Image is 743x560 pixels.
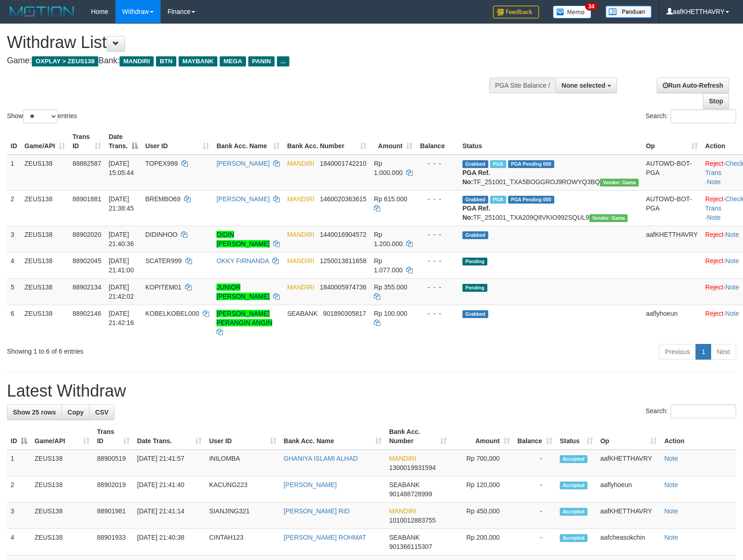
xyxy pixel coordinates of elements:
[142,128,213,155] th: User ID: activate to sort column ascending
[145,257,182,265] span: SCATER999
[216,160,270,167] a: [PERSON_NAME]
[597,476,661,503] td: aaflyhoeun
[600,179,639,187] span: Vendor URL: https://trx31.1velocity.biz
[93,450,133,476] td: 88900519
[707,214,721,221] a: Note
[320,283,366,291] span: Copy 1840005974736 to clipboard
[725,310,739,317] a: Note
[7,56,486,66] h4: Game: Bank:
[7,343,303,356] div: Showing 1 to 6 of 6 entries
[108,310,134,326] span: [DATE] 21:42:16
[284,534,366,541] a: [PERSON_NAME] ROHMAT
[389,455,416,462] span: MANDIRI
[642,305,701,340] td: aaflyhoeun
[450,423,514,450] th: Amount: activate to sort column ascending
[320,160,366,167] span: Copy 1840001742210 to clipboard
[133,529,205,555] td: [DATE] 21:40:38
[145,231,178,238] span: DIDINHOO
[490,160,506,168] span: Marked by aafnoeunsreypich
[462,196,488,204] span: Grabbed
[284,481,337,488] a: [PERSON_NAME]
[21,155,69,191] td: ZEUS138
[205,529,280,555] td: CINTAH123
[589,214,628,222] span: Vendor URL: https://trx31.1velocity.biz
[374,283,407,291] span: Rp 355.000
[283,128,370,155] th: Bank Acc. Number: activate to sort column ascending
[145,160,178,167] span: TOPEX999
[287,283,314,291] span: MANDIRI
[562,82,605,89] span: None selected
[284,507,350,515] a: [PERSON_NAME] RID
[657,78,729,93] a: Run Auto-Refresh
[642,226,701,252] td: aafKHETTHAVRY
[205,476,280,503] td: KACUNG223
[93,423,133,450] th: Trans ID: activate to sort column ascending
[320,195,366,203] span: Copy 1460020363615 to clipboard
[597,450,661,476] td: aafKHETTHAVRY
[450,476,514,503] td: Rp 120,000
[7,382,736,400] h1: Latest Withdraw
[416,128,459,155] th: Balance
[707,178,721,186] a: Note
[514,476,556,503] td: -
[7,252,21,278] td: 4
[660,423,736,450] th: Action
[205,423,280,450] th: User ID: activate to sort column ascending
[7,190,21,226] td: 2
[705,310,724,317] a: Reject
[7,155,21,191] td: 1
[420,256,455,265] div: - - -
[489,78,556,93] div: PGA Site Balance /
[93,529,133,555] td: 88901933
[664,481,678,488] a: Note
[642,190,701,226] td: AUTOWD-BOT-PGA
[374,231,402,247] span: Rp 1.200.000
[671,404,736,418] input: Search:
[320,257,366,265] span: Copy 1250013811658 to clipboard
[179,56,217,66] span: MAYBANK
[133,476,205,503] td: [DATE] 21:41:40
[31,503,93,529] td: ZEUS138
[389,517,436,524] span: Copy 1010012883755 to clipboard
[462,231,488,239] span: Grabbed
[462,258,487,265] span: Pending
[277,56,289,66] span: ...
[560,508,587,516] span: Accepted
[556,423,597,450] th: Status: activate to sort column ascending
[72,231,101,238] span: 88902020
[420,230,455,239] div: - - -
[420,309,455,318] div: - - -
[323,310,366,317] span: Copy 901890305817 to clipboard
[216,195,270,203] a: [PERSON_NAME]
[287,160,314,167] span: MANDIRI
[514,450,556,476] td: -
[93,476,133,503] td: 88902019
[13,409,56,416] span: Show 25 rows
[7,128,21,155] th: ID
[248,56,275,66] span: PANIN
[145,283,182,291] span: KOPITEM01
[216,257,269,265] a: OKKY FIRNANDA
[61,404,90,420] a: Copy
[108,283,134,300] span: [DATE] 21:42:02
[31,450,93,476] td: ZEUS138
[280,423,386,450] th: Bank Acc. Name: activate to sort column ascending
[7,503,31,529] td: 3
[23,109,58,123] select: Showentries
[374,310,407,317] span: Rp 100.000
[7,278,21,305] td: 5
[93,503,133,529] td: 88901981
[145,195,180,203] span: BREMBO69
[7,450,31,476] td: 1
[108,160,134,176] span: [DATE] 15:05:44
[389,464,436,471] span: Copy 1300019931594 to clipboard
[389,507,416,515] span: MANDIRI
[385,423,450,450] th: Bank Acc. Number: activate to sort column ascending
[671,109,736,123] input: Search:
[7,404,62,420] a: Show 25 rows
[420,283,455,292] div: - - -
[108,195,134,212] span: [DATE] 21:38:45
[7,5,77,18] img: MOTION_logo.png
[67,409,84,416] span: Copy
[156,56,176,66] span: BTN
